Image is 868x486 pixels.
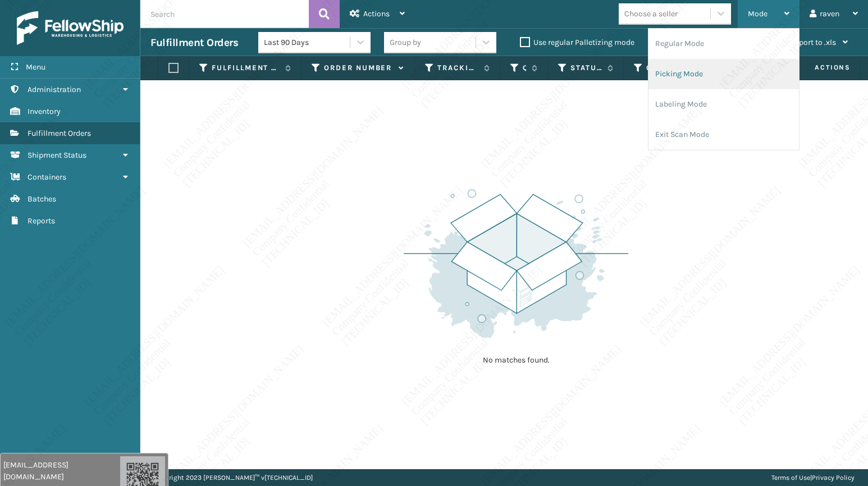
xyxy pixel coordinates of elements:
span: Containers [28,172,66,182]
span: Mode [748,9,768,19]
label: Status [570,63,602,73]
span: Menu [26,62,45,72]
a: Privacy Policy [812,474,855,482]
a: Terms of Use [771,474,810,482]
label: Order Number [324,63,393,73]
span: [EMAIL_ADDRESS][DOMAIN_NAME] [3,459,120,483]
h3: Fulfillment Orders [150,36,238,49]
div: | [771,469,855,486]
div: Last 90 Days [264,36,351,48]
label: Tracking Number [437,63,478,73]
div: Group by [390,36,421,48]
div: Choose a seller [624,8,678,20]
img: logo [17,11,124,45]
li: Exit Scan Mode [648,120,799,150]
span: Inventory [28,107,61,116]
span: Batches [28,194,56,204]
label: Fulfillment Order Id [212,63,280,73]
p: Copyright 2023 [PERSON_NAME]™ v [TECHNICAL_ID] [154,469,313,486]
span: Actions [363,9,390,19]
li: Labeling Mode [648,89,799,120]
span: Actions [779,58,857,77]
label: Quantity [523,63,526,73]
span: Administration [28,85,81,94]
span: Shipment Status [28,150,86,160]
span: Export to .xls [791,38,836,47]
label: Channel [646,63,705,73]
span: Reports [28,216,55,226]
label: Use regular Palletizing mode [520,38,634,47]
span: Fulfillment Orders [28,129,91,138]
li: Regular Mode [648,29,799,59]
li: Picking Mode [648,59,799,89]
